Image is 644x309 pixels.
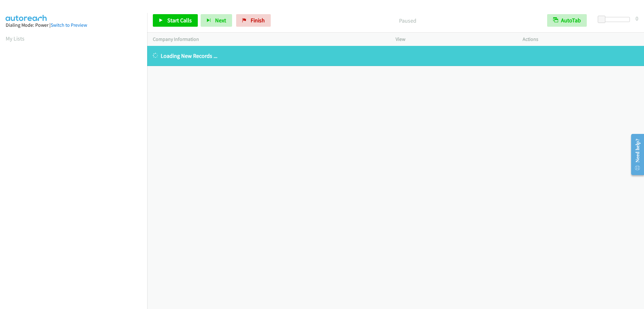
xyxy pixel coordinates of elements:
iframe: Resource Center [626,130,644,179]
div: Delay between calls (in seconds) [601,17,630,22]
a: Start Calls [153,14,198,27]
div: 0 [636,14,638,23]
div: Dialing Mode: Power | [6,21,142,29]
p: View [396,36,511,43]
button: Next [201,14,232,27]
p: Actions [523,36,638,43]
a: Finish [236,14,271,27]
p: Company Information [153,36,384,43]
span: Next [215,17,226,24]
a: Switch to Preview [51,22,87,28]
span: Finish [251,17,265,24]
button: AutoTab [547,14,587,27]
p: Loading New Records ... [153,52,638,60]
p: Paused [279,16,536,25]
a: My Lists [6,35,25,42]
span: Start Calls [167,17,192,24]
